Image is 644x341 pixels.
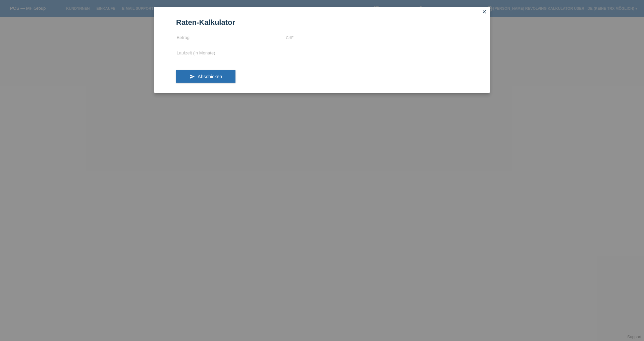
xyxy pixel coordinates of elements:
[176,70,235,83] button: send Abschicken
[286,36,293,40] div: CHF
[190,74,195,79] i: send
[176,18,468,27] h1: Raten-Kalkulator
[480,8,489,16] a: close
[198,74,222,79] span: Abschicken
[482,9,487,14] i: close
